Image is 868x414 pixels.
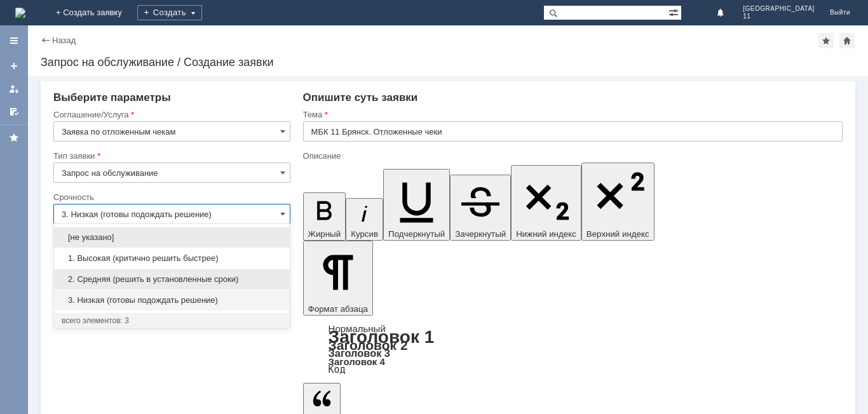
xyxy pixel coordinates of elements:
[15,8,25,18] a: Перейти на домашнюю страницу
[303,192,346,241] button: Жирный
[41,56,855,69] div: Запрос на обслуживание / Создание заявки
[455,229,506,239] span: Зачеркнутый
[62,274,282,284] span: 2. Средняя (решить в установленные сроки)
[329,327,435,347] a: Заголовок 1
[346,198,383,241] button: Курсив
[52,36,76,45] a: Назад
[4,79,24,99] a: Мои заявки
[62,316,282,326] div: всего элементов: 3
[329,356,385,367] a: Заголовок 4
[303,324,843,374] div: Формат абзаца
[351,229,378,239] span: Курсив
[743,5,815,13] span: [GEOGRAPHIC_DATA]
[329,364,346,375] a: Код
[308,229,341,239] span: Жирный
[743,13,815,20] span: 11
[329,347,390,359] a: Заголовок 3
[388,229,445,239] span: Подчеркнутый
[62,232,282,243] span: [не указано]
[4,102,24,122] a: Мои согласования
[383,169,450,241] button: Подчеркнутый
[303,110,840,119] div: Тема
[62,295,282,305] span: 3. Низкая (готовы подождать решение)
[308,304,368,314] span: Формат абзаца
[15,8,25,18] img: logo
[53,193,288,201] div: Срочность
[581,163,654,241] button: Верхний индекс
[839,33,855,48] div: Сделать домашней страницей
[4,56,24,76] a: Создать заявку
[137,5,202,20] div: Создать
[818,33,834,48] div: Добавить в избранное
[329,323,386,334] a: Нормальный
[53,110,288,119] div: Соглашение/Услуга
[516,229,576,239] span: Нижний индекс
[303,241,373,316] button: Формат абзаца
[587,229,649,239] span: Верхний индекс
[303,91,418,103] span: Опишите суть заявки
[53,152,288,160] div: Тип заявки
[62,253,282,264] span: 1. Высокая (критично решить быстрее)
[53,91,171,103] span: Выберите параметры
[329,338,408,352] a: Заголовок 2
[303,152,840,160] div: Описание
[511,165,581,241] button: Нижний индекс
[450,175,511,241] button: Зачеркнутый
[668,6,681,18] span: Расширенный поиск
